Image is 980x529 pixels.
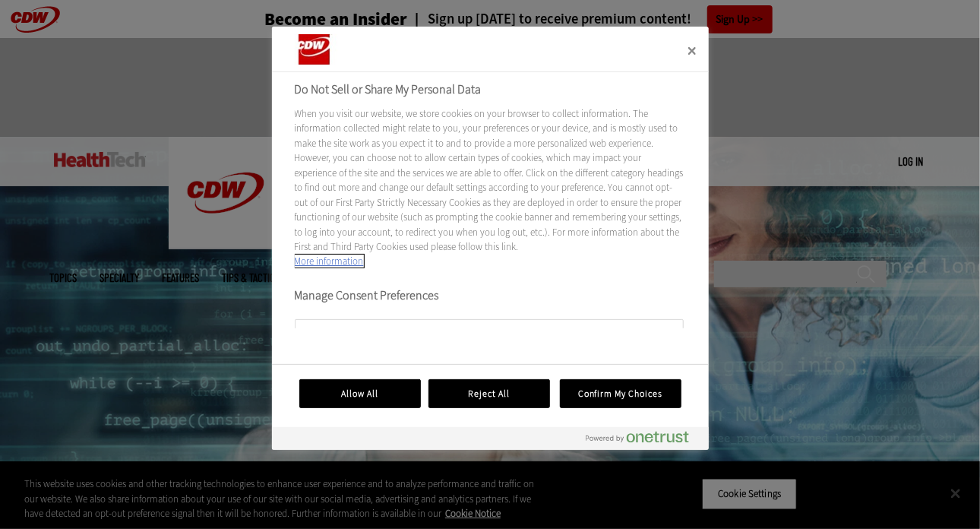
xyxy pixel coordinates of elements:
button: Reject All [428,379,550,408]
button: Close [675,34,709,68]
a: Powered by OneTrust Opens in a new Tab [586,431,701,450]
button: Allow All [299,379,421,408]
div: Preference center [272,27,709,450]
div: Do Not Sell or Share My Personal Data [272,27,709,450]
img: Powered by OneTrust Opens in a new Tab [586,431,689,443]
button: Confirm My Choices [560,379,681,408]
div: Company Logo [295,34,386,65]
a: More information about your privacy, opens in a new tab [295,255,364,268]
h3: Manage Consent Preferences [295,288,684,312]
div: When you visit our website, we store cookies on your browser to collect information. The informat... [295,106,684,269]
h2: Do Not Sell or Share My Personal Data [295,81,684,99]
img: Company Logo [295,34,368,65]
